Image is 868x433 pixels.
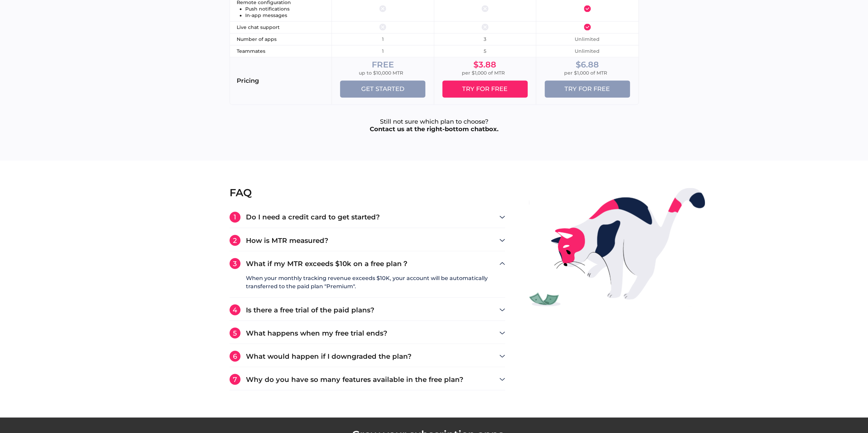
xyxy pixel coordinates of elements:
div: 6 [230,351,240,361]
h3: What if my MTR exceeds $10k on a free plan？ [246,260,499,267]
span: 3 [484,36,486,42]
h3: Why do you have so many features available in the free plan? [246,376,499,383]
strong: Contact us at the right-bottom chatbox. [370,125,499,133]
span: Live chat support [237,24,280,30]
p: Still not sure which plan to choose? [230,118,639,133]
span: per $1,000 of MTR [462,69,505,77]
h3: What happens when my free trial ends? [246,329,499,336]
img: muffinMoney [529,188,705,306]
div: 7 [230,374,240,385]
h2: FAQ [230,188,505,198]
span: Unlimited [575,48,600,54]
li: Push notifications [245,6,325,11]
q: When your monthly tracking revenue exceeds $10K, your account will be automatically transferred t... [230,274,505,297]
div: $3.88 [473,61,496,69]
span: Try for free [462,85,507,93]
div: 4 [230,304,240,315]
span: Unlimited [575,36,600,42]
h3: What would happen if I downgraded the plan? [246,353,499,359]
button: Try for free [545,80,630,97]
div: 2 [230,235,240,246]
th: Pricing [230,57,332,104]
span: Try for free [564,85,610,93]
div: 5 [230,327,240,338]
h3: How is MTR measured? [246,237,499,244]
span: 1 [382,48,384,54]
button: Get Started [340,80,425,97]
span: Get Started [361,85,404,93]
li: In-app messages [245,13,325,18]
span: Number of apps [237,36,277,42]
span: 5 [484,48,486,54]
button: Try for free [442,80,528,97]
div: $6.88 [576,61,599,69]
span: per $1,000 of MTR [564,69,607,77]
span: Teammates [237,48,265,54]
h3: Do I need a credit card to get started? [246,214,499,220]
span: 1 [382,36,384,42]
div: 1 [230,212,240,222]
h3: Is there a free trial of the paid plans? [246,306,499,313]
div: FREE [372,61,394,69]
span: up to $10,000 MTR [359,69,403,77]
div: 3 [230,258,240,269]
